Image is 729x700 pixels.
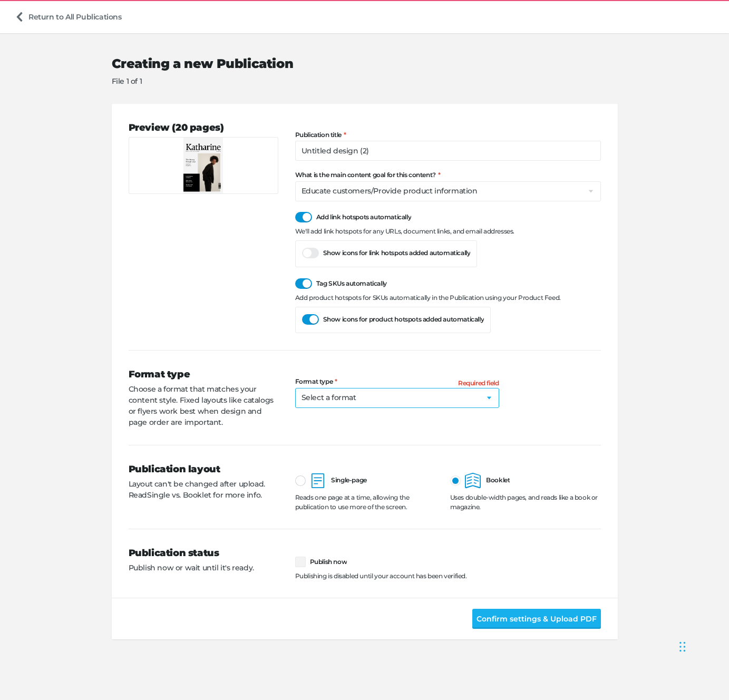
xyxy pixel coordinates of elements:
div: Add product hotspots for SKUs automatically in the Publication using your Product Feed. [295,293,601,303]
span: Tag SKUs automatically [316,278,387,289]
iframe: Chat Widget [676,620,729,671]
p: Publish now or wait until it's ready. [129,562,278,573]
a: Return to All Publications [11,7,126,27]
span: Single-page [310,476,367,484]
label: What is the main content goal for this content? [295,171,601,179]
p: File 1 of 1 [112,76,601,87]
span: Show icons for product hotspots added automatically [323,314,484,325]
label: Format type [295,378,499,385]
span: Confirm settings & Upload PDF [477,613,597,625]
h3: Publication status [129,546,278,560]
div: Drag [679,631,686,663]
p: Choose a format that matches your content style. Fixed layouts like catalogs or flyers work best ... [129,384,278,428]
span: Layout can't be changed after upload. Read [129,479,265,500]
span: Show icons for link hotspots added automatically [323,248,471,258]
div: We'll add link hotspots for any URLs, document links, and email addresses. [295,227,601,236]
h2: Creating a new Publication [112,56,601,72]
h6: Required field [458,380,499,387]
button: Confirm settings & Upload PDF [472,609,601,629]
span: Booklet [465,476,510,484]
div: Publishing is disabled until your account has been verified. [295,571,601,581]
h3: Publication layout [129,462,278,477]
a: Single vs. Booklet for more info. [147,490,262,500]
div: Uses double-width pages, and reads like a book or magazine. [450,493,599,512]
label: Publication title [295,131,601,139]
img: 8A0+ZQ0cGtDukAAAAASUVORK5CYII= [183,138,223,193]
div: Reads one page at a time, allowing the publication to use more of the screen. [295,493,444,512]
h3: Preview (20 pages) [129,121,278,135]
h3: Format type [129,367,278,382]
span: Add link hotspots automatically [316,212,412,222]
